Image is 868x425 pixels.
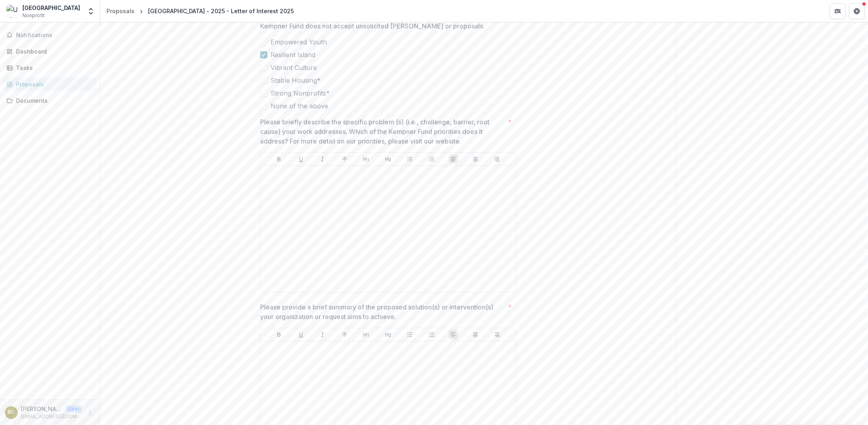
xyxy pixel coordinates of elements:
[21,405,62,413] p: [PERSON_NAME]
[22,4,80,12] div: [GEOGRAPHIC_DATA]
[383,330,393,339] button: Heading 2
[22,12,45,19] span: Nonprofit
[85,3,96,19] button: Open entity switcher
[340,330,349,339] button: Strike
[361,330,371,339] button: Heading 1
[16,47,90,56] div: Dashboard
[260,117,505,146] p: Please briefly describe the specific problem (s) (i.e., challenge, barrier, root cause) your work...
[21,413,82,420] p: [EMAIL_ADDRESS][DOMAIN_NAME]
[274,330,284,339] button: Bold
[271,63,317,72] span: Vibrant Culture
[66,405,82,413] p: User
[271,76,321,85] span: Stable Housing*
[16,32,93,39] span: Notifications
[449,154,458,164] button: Align Left
[103,5,138,17] a: Proposals
[6,5,19,18] img: University of Houston
[296,154,306,164] button: Underline
[492,154,502,164] button: Align Right
[849,3,865,19] button: Get Help
[492,330,502,339] button: Align Right
[271,101,328,111] span: None of the above
[85,408,95,417] button: More
[471,154,480,164] button: Align Center
[16,80,90,88] div: Proposals
[274,154,284,164] button: Bold
[3,45,96,58] a: Dashboard
[260,302,505,321] p: Please provide a brief summary of the proposed solution(s) or intervention(s) your organization o...
[405,154,415,164] button: Bullet List
[103,5,297,17] nav: breadcrumb
[148,7,294,15] div: [GEOGRAPHIC_DATA] - 2025 - Letter of Interest 2025
[830,3,846,19] button: Partners
[271,88,330,98] span: Strong Nonprofits*
[271,37,327,47] span: Empowered Youth
[427,154,437,164] button: Ordered List
[340,154,349,164] button: Strike
[405,330,415,339] button: Bullet List
[449,330,458,339] button: Align Left
[361,154,371,164] button: Heading 1
[271,50,315,60] span: Resilient Island
[16,64,90,72] div: Tasks
[3,61,96,74] a: Tasks
[383,154,393,164] button: Heading 2
[106,7,134,15] div: Proposals
[3,94,96,107] a: Documents
[318,330,327,339] button: Italicize
[427,330,437,339] button: Ordered List
[471,330,480,339] button: Align Center
[8,410,15,415] div: Brandee Carlson
[318,154,327,164] button: Italicize
[3,29,96,42] button: Notifications
[3,78,96,91] a: Proposals
[296,330,306,339] button: Underline
[16,96,90,105] div: Documents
